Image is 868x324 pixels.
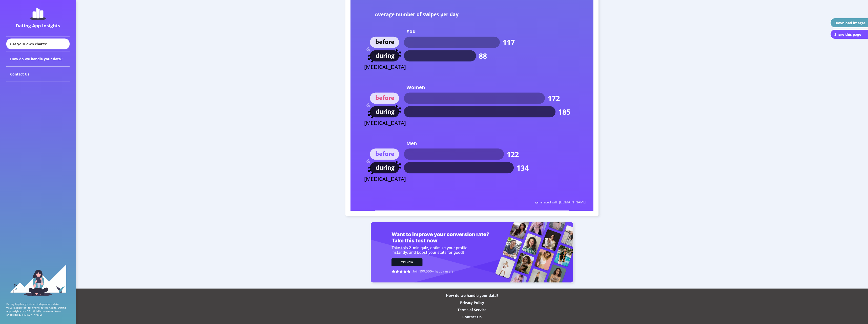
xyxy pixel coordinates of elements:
div: Get your own charts! [6,39,70,49]
text: 172 [548,93,560,103]
text: during [376,51,395,60]
div: Download images [834,21,865,25]
img: sidebar_girl.91b9467e.svg [10,264,67,296]
img: roast_banner.9dfb0609.png [371,222,573,282]
div: Privacy Policy [460,300,484,305]
div: Dating App Insights [8,23,68,29]
div: Terms of Service [458,307,486,312]
text: 185 [558,107,570,117]
div: Share this page [834,32,861,37]
text: before [375,150,395,158]
text: 117 [503,37,515,47]
text: Average number of swipes per day [375,11,459,18]
text: 88 [479,51,487,61]
text: before [375,38,395,46]
div: How do we handle your data? [6,51,70,67]
div: Contact Us [462,314,482,319]
img: dating-app-insights-logo.5abe6921.svg [30,8,46,20]
button: Share this page [830,29,868,39]
div: Contact Us [6,67,70,82]
text: 122 [507,149,519,159]
text: [MEDICAL_DATA] [364,63,406,70]
text: [MEDICAL_DATA] [364,175,406,182]
text: & [366,157,370,164]
text: 134 [516,163,529,173]
text: before [375,94,395,102]
text: & [366,45,370,52]
text: Men [406,140,417,147]
text: during [376,163,395,171]
text: You [406,28,416,35]
p: Dating App Insights is an independent data visualization tool for online dating habits. Dating Ap... [6,302,70,316]
text: & [366,101,370,108]
text: Women [406,84,425,91]
text: during [376,107,395,116]
div: How do we handle your data? [446,293,498,298]
text: [MEDICAL_DATA] [364,119,406,126]
button: Download images [830,18,868,28]
text: generated with [DOMAIN_NAME] [535,200,586,204]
